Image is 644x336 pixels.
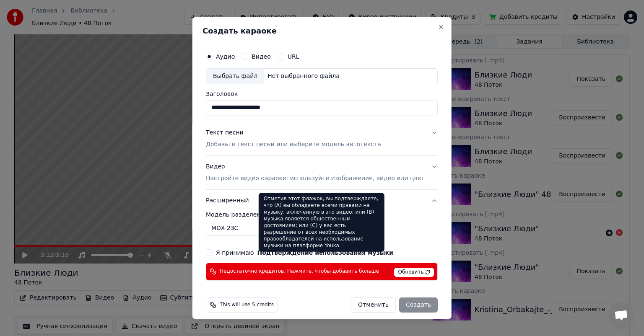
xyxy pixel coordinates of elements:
div: Выбрать файл [206,69,264,84]
span: Недостаточно кредитов. Нажмите, чтобы добавить больше [220,268,379,275]
span: This will use 5 credits [220,302,274,308]
button: Расширенный [206,190,438,212]
h2: Создать караоке [203,27,441,35]
div: Текст песни [206,129,244,137]
label: Я принимаю [216,250,393,256]
span: Обновить [395,268,434,277]
button: Текст песниДобавьте текст песни или выберите модель автотекста [206,122,438,155]
div: Видео [206,163,424,183]
label: URL [288,54,299,59]
button: Отменить [351,297,396,313]
div: Отметив этот флажок, вы подтверждаете, что (A) вы обладаете всеми правами на музыку, включенную в... [259,193,384,252]
div: Расширенный [206,212,438,243]
label: Заголовок [206,91,438,97]
label: Аудио [216,54,235,59]
label: Видео [252,54,271,59]
label: Модель разделения [206,212,438,217]
button: Я принимаю [257,250,393,256]
button: ВидеоНастройте видео караоке: используйте изображение, видео или цвет [206,156,438,189]
p: Настройте видео караоке: используйте изображение, видео или цвет [206,174,424,183]
p: Добавьте текст песни или выберите модель автотекста [206,140,381,149]
div: Нет выбранного файла [264,72,343,80]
